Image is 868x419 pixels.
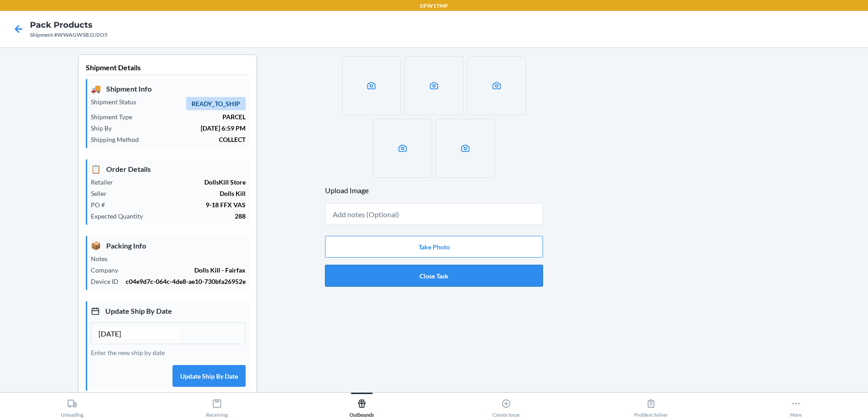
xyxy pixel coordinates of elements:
p: c04e9d7c-064c-4de8-ae10-730bfa26952e [126,277,246,286]
button: Close Task [325,265,543,287]
p: Ship By [91,123,119,133]
div: Create Issue [493,395,520,418]
p: Shipment Status [91,97,143,107]
button: Take Photo [325,236,543,258]
p: Shipping Method [91,135,146,144]
h4: Pack Products [30,19,108,31]
p: Dolls Kill [114,189,246,198]
p: Notes [91,254,115,263]
p: Enter the new ship by date [91,348,246,357]
p: [DATE] 6:59 PM [119,123,246,133]
p: PARCEL [139,112,246,122]
p: Packing Info [91,239,246,252]
p: DollsKill Store [120,177,246,187]
p: Retailer [91,177,120,187]
div: Unloading [61,395,84,418]
p: Seller [91,189,114,198]
p: Shipment Details [86,62,249,75]
button: More [723,393,868,418]
button: Receiving [145,393,290,418]
button: Update Ship By Date [173,365,246,387]
p: Device ID [91,277,126,286]
p: Expected Quantity [91,211,150,221]
span: READY_TO_SHIP [186,97,246,110]
span: 🚚 [91,83,101,95]
p: Shipment Type [91,112,139,122]
button: Create Issue [434,393,579,418]
p: Shipment Info [91,83,246,95]
p: Order Details [91,163,246,175]
span: 📦 [91,239,101,252]
div: Receiving [206,395,228,418]
div: More [790,395,802,418]
p: DFW1TMP [420,2,448,10]
div: Problem Solver [634,395,668,418]
p: 288 [150,211,246,221]
p: 9-18 FFX VAS [112,200,246,209]
p: PO # [91,200,112,209]
p: Dolls Kill - Fairfax [125,265,246,275]
input: MM/DD/YYYY [99,328,179,339]
div: Shipment #WWAGWSBJ2J2O5 [30,31,108,39]
p: Update Ship By Date [91,305,246,317]
p: COLLECT [146,135,246,144]
span: 📋 [91,163,101,175]
header: Upload Image [325,185,543,196]
p: Company [91,265,125,275]
button: Outbounds [289,393,434,418]
input: Add notes (Optional) [325,203,543,225]
button: Problem Solver [579,393,724,418]
div: Outbounds [350,395,374,418]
